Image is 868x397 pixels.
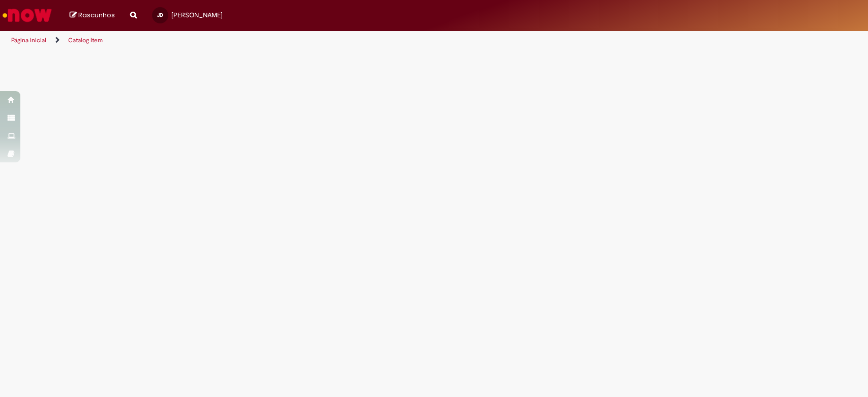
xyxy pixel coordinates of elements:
span: [PERSON_NAME] [171,11,223,19]
span: Rascunhos [78,10,115,20]
ul: Trilhas de página [8,31,571,50]
span: JD [157,12,163,18]
a: Página inicial [11,36,46,44]
a: Rascunhos [70,11,115,20]
img: ServiceNow [1,5,53,25]
a: Catalog Item [68,36,103,44]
